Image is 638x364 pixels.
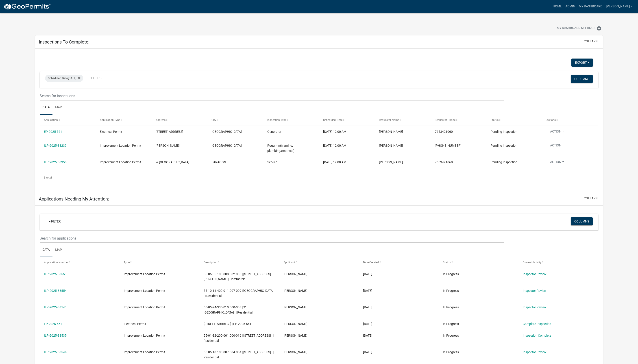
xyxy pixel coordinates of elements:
a: Map [52,100,65,115]
a: + Filter [87,74,106,82]
span: My Dashboard Settings [557,26,595,31]
button: My Dashboard Settingssettings [553,24,605,33]
span: In Progress [443,350,459,354]
span: In Progress [443,272,459,276]
datatable-header-cell: Inspection Type [263,115,319,125]
span: Improvement Location Permit [124,272,165,276]
datatable-header-cell: Description [199,257,279,268]
span: Current Activity [523,261,541,264]
a: ILP-2025-38543 [44,305,67,309]
span: Pending Inspection [491,144,517,147]
span: Application Type [100,118,120,122]
button: collapse [584,39,599,44]
span: Generator [267,130,281,133]
datatable-header-cell: Address [151,115,207,125]
span: Electrical Permit [100,130,122,133]
button: Action [547,143,568,150]
h5: Applications Needing My Attention: [39,196,109,202]
datatable-header-cell: Date Created [359,257,439,268]
a: ILP-2025-38554 [44,289,67,292]
a: ILP-2025-38535 [44,334,67,337]
span: Status [491,118,499,122]
span: Applicant [283,261,295,264]
i: settings [596,26,602,31]
div: 3 total [40,172,598,183]
span: Type [124,261,130,264]
datatable-header-cell: City [207,115,263,125]
a: Admin [564,2,577,11]
a: ILP-2025-38358 [44,160,67,164]
span: Scheduled Date [48,76,68,80]
a: Inspector Review [523,272,547,276]
span: Actions [547,118,556,122]
datatable-header-cell: Requestor Phone [431,115,486,125]
button: Columns [571,217,593,225]
button: Columns [571,75,593,83]
span: 6835 WAVERLY RD | EP-2025-561 [204,322,251,326]
span: David Pierce [379,144,403,147]
span: 317-767-1853 [435,144,461,147]
button: collapse [584,196,599,201]
span: 08/11/2025, 12:00 AM [323,144,346,147]
span: In Progress [443,305,459,309]
a: Inspector Review [523,305,547,309]
span: Scheduled Time [323,118,342,122]
span: Date Created [363,261,379,264]
datatable-header-cell: Scheduled Time [319,115,375,125]
div: collapse [35,49,603,192]
a: Home [551,2,564,11]
a: Inspection Complete [523,334,551,337]
span: Improvement Location Permit [124,305,165,309]
span: 55-01-32-200-001.000-016 | 40 Echo Lake Center Drive | | Residential [204,334,274,342]
span: Improvement Location Permit [124,350,165,354]
a: ILP-2025-38544 [44,350,67,354]
input: Search for applications [40,234,504,243]
span: MARTINSVILLE [211,130,242,133]
span: Pending Inspection [491,130,517,133]
a: ILP-2025-38239 [44,144,67,147]
span: 08/11/2025, 12:00 AM [323,130,346,133]
span: PERRY RD [156,144,180,147]
span: In Progress [443,322,459,326]
datatable-header-cell: Application Number [40,257,120,268]
button: Action [547,160,568,166]
span: Jason [283,272,307,276]
span: Application [44,118,58,122]
datatable-header-cell: Actions [542,115,598,125]
span: 6835 WAVERLY RD [156,130,183,133]
a: Complete Inspection [523,322,551,326]
span: Larry Eakle [283,305,307,309]
span: Service [267,160,277,164]
datatable-header-cell: Type [120,257,199,268]
datatable-header-cell: Status [439,257,518,268]
a: EP-2025-561 [44,130,62,133]
button: Export [571,59,593,67]
span: 08/08/2025 [363,272,372,276]
a: Map [52,243,65,257]
span: 08/07/2025 [363,289,372,292]
datatable-header-cell: Status [486,115,542,125]
span: Inspection Type [267,118,286,122]
span: Improvement Location Permit [124,334,165,337]
input: Search for inspections [40,91,504,100]
a: Inspector Review [523,350,547,354]
span: Improvement Location Permit [100,160,141,164]
span: 55-10-11-400-011.007-009 | SKUNK HOLLOW RD | | Residential [204,289,274,298]
span: Description [204,261,217,264]
datatable-header-cell: Application Type [96,115,151,125]
a: Data [40,243,52,257]
a: Inspector Review [523,289,547,292]
span: Improvement Location Permit [100,144,141,147]
a: My Dashboard [577,2,604,11]
span: 55-05-35-100-008.002-006 | 6801 S R 67 NORTH | Jason Bosaw | Commercial [204,272,272,281]
span: Kyle Everett [283,350,307,354]
datatable-header-cell: Application [40,115,96,125]
span: 7653421060 [435,130,453,133]
span: Rough-In(framing, plumbing,electrical) [267,144,294,153]
span: 55-05-24-335-010.000-008 | 31 BROOKLYN CT | | Residential [204,305,253,314]
a: [PERSON_NAME] [604,2,634,11]
span: Status [443,261,451,264]
button: Action [547,129,568,136]
a: + Filter [45,217,64,225]
span: PARAGON [211,160,226,164]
